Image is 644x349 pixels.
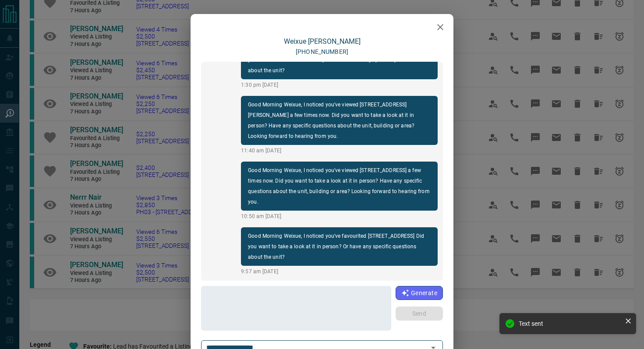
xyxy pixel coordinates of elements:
[241,268,438,275] p: 9:57 am [DATE]
[241,147,438,155] p: 11:40 am [DATE]
[241,81,438,89] p: 1:30 pm [DATE]
[296,47,348,56] p: [PHONE_NUMBER]
[241,212,438,220] p: 10:50 am [DATE]
[248,231,431,262] p: Good Morning Weixue, I noticed you've favourited [STREET_ADDRESS] Did you want to take a look at ...
[284,37,361,46] a: Weixue [PERSON_NAME]
[248,165,431,207] p: Good Morning Weixue, I noticed you've viewed [STREET_ADDRESS] a few times now. Did you want to ta...
[519,320,621,327] div: Text sent
[248,99,431,141] p: Good Morning Weixue, I noticed you've viewed [STREET_ADDRESS][PERSON_NAME] a few times now. Did y...
[396,286,443,300] button: Generate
